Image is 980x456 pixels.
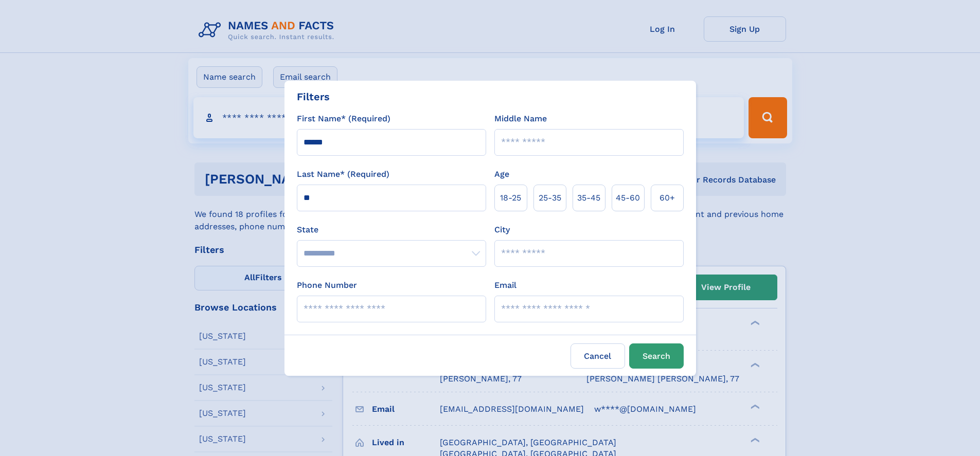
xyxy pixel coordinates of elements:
label: First Name* (Required) [297,113,390,125]
label: State [297,224,486,236]
label: Email [494,279,516,291]
span: 18‑25 [500,192,521,204]
label: Phone Number [297,279,357,291]
label: Cancel [571,343,625,369]
label: City [494,224,510,236]
span: 60+ [660,192,675,204]
span: 45‑60 [616,192,640,204]
label: Middle Name [494,113,547,125]
button: Search [629,343,684,369]
span: 35‑45 [577,192,600,204]
span: 25‑35 [539,192,561,204]
label: Last Name* (Required) [297,168,389,180]
label: Age [494,168,509,180]
div: Filters [297,89,330,104]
